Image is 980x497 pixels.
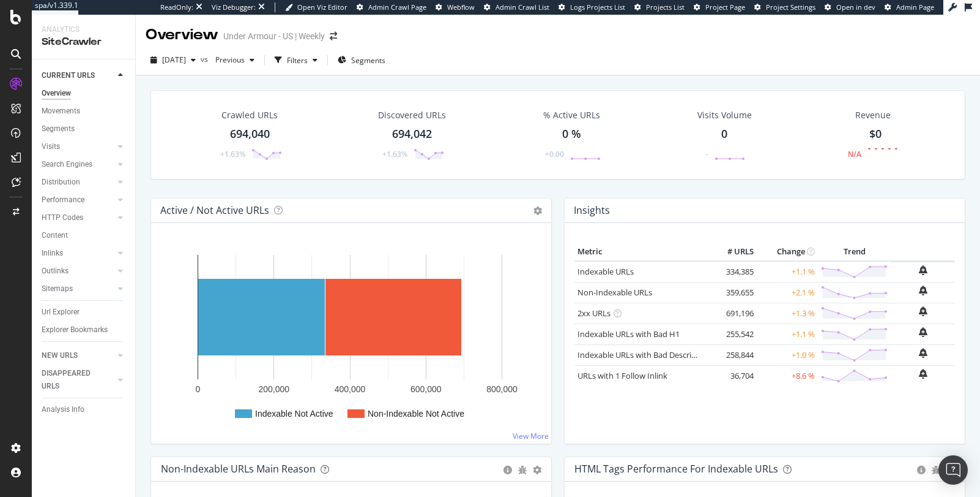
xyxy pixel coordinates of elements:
[42,69,114,82] a: CURRENT URLS
[896,2,934,12] span: Admin Page
[697,109,752,121] div: Visits Volume
[577,349,711,360] a: Indexable URLs with Bad Description
[574,463,778,475] div: HTML Tags Performance for Indexable URLs
[708,344,757,365] td: 258,844
[42,324,108,336] div: Explorer Bookmarks
[721,126,727,142] div: 0
[917,466,926,474] div: circle-info
[368,409,464,419] text: Non-Indexable Not Active
[646,2,685,12] span: Projects List
[932,466,940,474] div: bug
[42,403,84,416] div: Analysis Info
[42,87,71,100] div: Overview
[161,463,316,475] div: Non-Indexable URLs Main Reason
[270,50,322,70] button: Filters
[146,50,201,70] button: [DATE]
[287,55,308,66] div: Filters
[919,348,927,358] div: bell-plus
[766,2,815,12] span: Project Settings
[378,109,446,121] div: Discovered URLs
[42,176,80,189] div: Distribution
[196,384,201,394] text: 0
[577,308,611,319] a: 2xx URLs
[919,369,927,379] div: bell-plus
[706,149,708,159] div: -
[258,384,289,394] text: 200,000
[42,140,60,153] div: Visits
[160,202,269,219] h4: Active / Not Active URLs
[42,283,114,295] a: Sitemaps
[577,328,680,340] a: Indexable URLs with Bad H1
[230,126,270,142] div: 694,040
[42,306,80,319] div: Url Explorer
[577,370,667,381] a: URLs with 1 Follow Inlink
[42,35,125,49] div: SiteCrawler
[708,282,757,303] td: 359,655
[708,243,757,261] th: # URLS
[705,2,745,12] span: Project Page
[486,384,518,394] text: 800,000
[410,384,442,394] text: 600,000
[694,2,745,12] a: Project Page
[42,349,114,362] a: NEW URLS
[42,247,114,260] a: Inlinks
[757,303,818,324] td: +1.3 %
[42,229,127,242] a: Content
[42,123,127,135] a: Segments
[42,229,68,242] div: Content
[574,243,708,261] th: Metric
[503,466,512,474] div: circle-info
[42,324,127,336] a: Explorer Bookmarks
[42,367,103,393] div: DISAPPEARED URLS
[825,2,875,12] a: Open in dev
[42,158,92,171] div: Search Engines
[210,50,259,70] button: Previous
[221,109,278,121] div: Crawled URLs
[42,140,114,153] a: Visits
[357,2,426,12] a: Admin Crawl Page
[577,266,634,277] a: Indexable URLs
[574,202,610,219] h4: Insights
[919,327,927,337] div: bell-plus
[42,306,127,319] a: Url Explorer
[42,105,127,118] a: Movements
[708,261,757,283] td: 334,385
[533,207,542,215] i: Options
[919,286,927,295] div: bell-plus
[162,55,186,65] span: 2025 Oct. 9th
[757,282,818,303] td: +2.1 %
[42,265,114,278] a: Outlinks
[577,287,652,298] a: Non-Indexable URLs
[484,2,549,12] a: Admin Crawl List
[335,384,366,394] text: 400,000
[518,466,527,474] div: bug
[513,431,549,441] a: View More
[161,243,542,434] svg: A chart.
[562,126,581,142] div: 0 %
[42,211,83,224] div: HTTP Codes
[333,50,390,70] button: Segments
[42,69,95,82] div: CURRENT URLS
[869,126,882,141] span: $0
[160,2,193,12] div: ReadOnly:
[559,2,625,12] a: Logs Projects List
[757,261,818,283] td: +1.1 %
[42,367,114,393] a: DISAPPEARED URLS
[42,158,114,171] a: Search Engines
[42,176,114,189] a: Distribution
[212,2,256,12] div: Viz Debugger:
[255,409,333,419] text: Indexable Not Active
[496,2,549,12] span: Admin Crawl List
[382,149,407,159] div: +1.63%
[285,2,347,12] a: Open Viz Editor
[708,303,757,324] td: 691,196
[42,105,80,118] div: Movements
[754,2,815,12] a: Project Settings
[201,54,210,64] span: vs
[919,306,927,316] div: bell-plus
[708,324,757,344] td: 255,542
[210,55,245,65] span: Previous
[368,2,426,12] span: Admin Crawl Page
[42,194,84,207] div: Performance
